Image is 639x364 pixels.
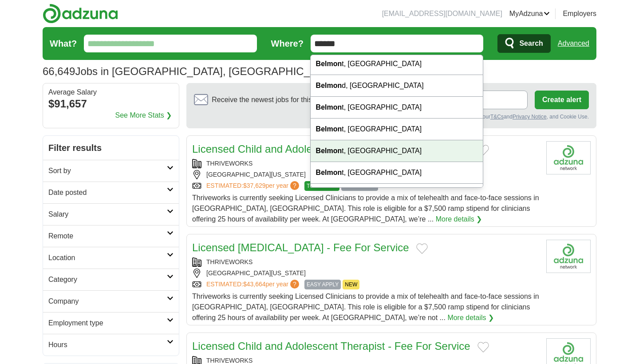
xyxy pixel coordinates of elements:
[311,53,483,75] div: t, [GEOGRAPHIC_DATA]
[192,159,539,168] div: THRIVEWORKS
[115,110,172,121] a: See More Stats ❯
[43,160,179,182] a: Sort by
[316,103,342,111] strong: Belmon
[416,243,428,254] button: Add to favorite jobs
[192,194,539,223] span: Thriveworks is currently seeking Licensed Clinicians to provide a mix of telehealth and face-to-f...
[48,253,167,263] h2: Location
[48,187,167,198] h2: Date posted
[546,141,591,174] img: Company logo
[43,334,179,356] a: Hours
[48,166,167,176] h2: Sort by
[316,60,342,67] strong: Belmon
[304,280,341,289] span: EASY APPLY
[519,35,543,52] span: Search
[316,147,342,154] strong: Belmon
[48,296,167,307] h2: Company
[48,340,167,350] h2: Hours
[43,63,75,79] span: 66,649
[477,342,489,352] button: Add to favorite jobs
[43,312,179,334] a: Employment type
[192,257,539,267] div: THRIVEWORKS
[509,8,550,19] a: MyAdzuna
[48,274,167,285] h2: Category
[546,240,591,273] img: Company logo
[43,182,179,203] a: Date posted
[382,8,502,19] li: [EMAIL_ADDRESS][DOMAIN_NAME]
[43,247,179,269] a: Location
[311,184,483,206] div: t, MS
[243,281,266,288] span: $43,664
[48,209,167,220] h2: Salary
[192,143,470,155] a: Licensed Child and Adolescent Therapist - Fee For Service
[311,119,483,140] div: t, [GEOGRAPHIC_DATA]
[311,97,483,119] div: t, [GEOGRAPHIC_DATA]
[43,203,179,225] a: Salary
[50,37,77,50] label: What?
[343,280,359,289] span: NEW
[436,214,482,225] a: More details ❯
[192,170,539,179] div: [GEOGRAPHIC_DATA][US_STATE]
[311,162,483,184] div: t, [GEOGRAPHIC_DATA]
[558,35,589,52] a: Advanced
[311,140,483,162] div: t, [GEOGRAPHIC_DATA]
[192,293,539,321] span: Thriveworks is currently seeking Licensed Clinicians to provide a mix of telehealth and face-to-f...
[447,313,494,323] a: More details ❯
[490,114,504,120] a: T&Cs
[43,269,179,290] a: Category
[192,269,539,278] div: [GEOGRAPHIC_DATA][US_STATE]
[48,231,167,241] h2: Remote
[290,280,299,289] span: ?
[48,89,174,96] div: Average Salary
[316,82,342,89] strong: Belmon
[192,241,409,253] a: Licensed [MEDICAL_DATA] - Fee For Service
[316,169,342,176] strong: Belmon
[48,318,167,328] h2: Employment type
[290,181,299,190] span: ?
[194,113,589,121] div: By creating an alert, you agree to our and , and Cookie Use.
[206,181,301,191] a: ESTIMATED:$37,629per year?
[316,125,342,133] strong: Belmon
[48,96,174,112] div: $91,657
[43,290,179,312] a: Company
[304,181,339,191] span: TOP MATCH
[43,136,179,160] h2: Filter results
[43,225,179,247] a: Remote
[206,280,301,289] a: ESTIMATED:$43,664per year?
[311,75,483,97] div: d, [GEOGRAPHIC_DATA]
[192,340,470,352] a: Licensed Child and Adolescent Therapist - Fee For Service
[513,114,547,120] a: Privacy Notice
[243,182,266,189] span: $37,629
[43,65,339,77] h1: Jobs in [GEOGRAPHIC_DATA], [GEOGRAPHIC_DATA]
[497,34,550,53] button: Search
[563,8,596,19] a: Employers
[43,4,118,24] img: Adzuna logo
[271,37,304,50] label: Where?
[535,91,589,109] button: Create alert
[212,95,363,105] span: Receive the newest jobs for this search :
